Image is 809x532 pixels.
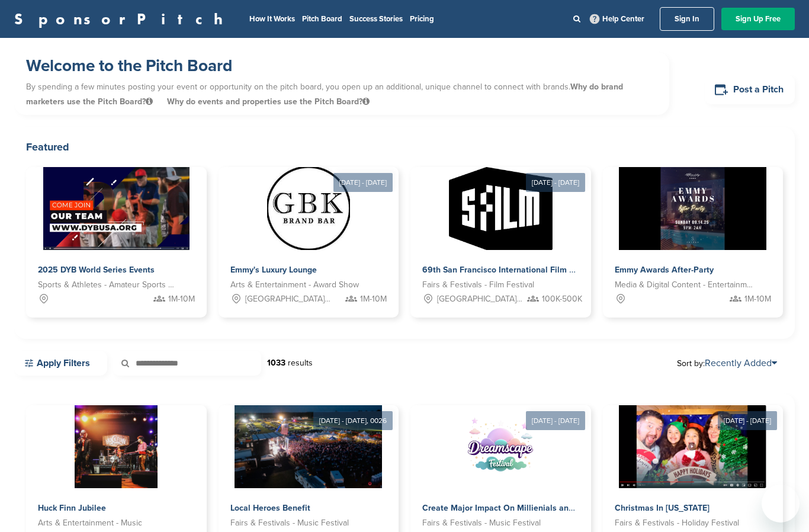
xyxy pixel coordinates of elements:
[542,293,582,306] span: 100K-500K
[26,76,657,112] p: By spending a few minutes posting your event or opportunity on the pitch board, you open up an ad...
[230,265,317,275] span: Emmy's Luxury Lounge
[449,167,553,250] img: Sponsorpitch &
[677,358,777,368] span: Sort by:
[526,173,585,192] div: [DATE] - [DATE]
[762,485,800,523] iframe: Button to launch messaging window
[333,173,393,192] div: [DATE] - [DATE]
[603,167,784,318] a: Sponsorpitch & Emmy Awards After-Party Media & Digital Content - Entertainment 1M-10M
[705,75,795,104] a: Post a Pitch
[615,265,714,275] span: Emmy Awards After-Party
[615,278,754,291] span: Media & Digital Content - Entertainment
[38,265,155,275] span: 2025 DYB World Series Events
[459,405,542,488] img: Sponsorpitch &
[422,265,599,275] span: 69th San Francisco International Film Festival
[288,358,313,368] span: results
[302,14,342,24] a: Pitch Board
[349,14,403,24] a: Success Stories
[313,411,393,430] div: [DATE] - [DATE], 0026
[526,411,585,430] div: [DATE] - [DATE]
[43,167,190,250] img: Sponsorpitch &
[422,517,541,530] span: Fairs & Festivals - Music Festival
[615,503,710,513] span: Christmas In [US_STATE]
[705,357,777,369] a: Recently Added
[410,148,591,318] a: [DATE] - [DATE] Sponsorpitch & 69th San Francisco International Film Festival Fairs & Festivals -...
[410,14,434,24] a: Pricing
[38,278,177,291] span: Sports & Athletes - Amateur Sports Leagues
[660,7,714,31] a: Sign In
[167,97,370,107] span: Why do events and properties use the Pitch Board?
[235,405,382,488] img: Sponsorpitch &
[422,503,723,513] span: Create Major Impact On Millienials and Genz With Dreamscape Music Festival
[437,293,524,306] span: [GEOGRAPHIC_DATA], [GEOGRAPHIC_DATA]
[245,293,332,306] span: [GEOGRAPHIC_DATA], [GEOGRAPHIC_DATA]
[75,405,158,488] img: Sponsorpitch &
[267,167,350,250] img: Sponsorpitch &
[588,12,647,26] a: Help Center
[619,405,767,488] img: Sponsorpitch &
[230,503,310,513] span: Local Heroes Benefit
[14,351,107,376] a: Apply Filters
[615,517,739,530] span: Fairs & Festivals - Holiday Festival
[718,411,777,430] div: [DATE] - [DATE]
[267,358,285,368] strong: 1033
[619,167,766,250] img: Sponsorpitch &
[38,517,142,530] span: Arts & Entertainment - Music
[168,293,195,306] span: 1M-10M
[360,293,387,306] span: 1M-10M
[230,278,359,291] span: Arts & Entertainment - Award Show
[26,167,207,318] a: Sponsorpitch & 2025 DYB World Series Events Sports & Athletes - Amateur Sports Leagues 1M-10M
[38,503,106,513] span: Huck Finn Jubilee
[219,148,399,318] a: [DATE] - [DATE] Sponsorpitch & Emmy's Luxury Lounge Arts & Entertainment - Award Show [GEOGRAPHIC...
[14,11,230,27] a: SponsorPitch
[230,517,349,530] span: Fairs & Festivals - Music Festival
[26,55,657,76] h1: Welcome to the Pitch Board
[721,8,795,30] a: Sign Up Free
[26,139,783,155] h2: Featured
[422,278,534,291] span: Fairs & Festivals - Film Festival
[744,293,771,306] span: 1M-10M
[249,14,295,24] a: How It Works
